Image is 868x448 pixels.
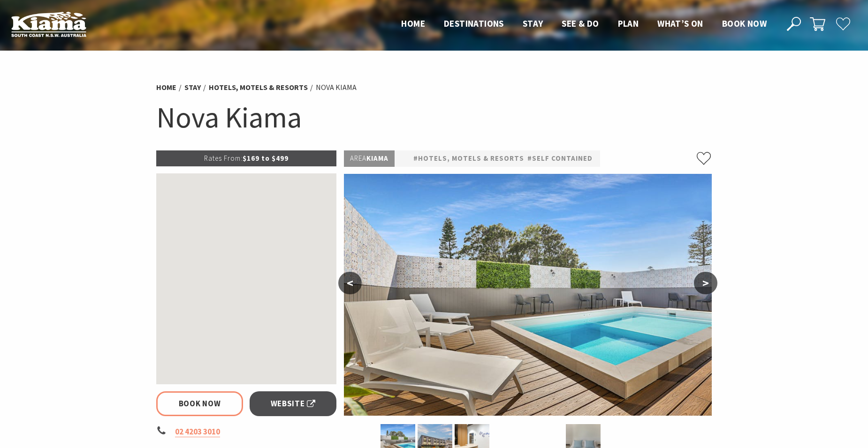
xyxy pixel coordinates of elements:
[401,18,425,29] span: Home
[413,153,524,164] a: #Hotels, Motels & Resorts
[722,18,767,29] span: Book now
[11,11,86,37] img: Kiama Logo
[350,154,366,163] span: Area
[444,18,504,29] span: Destinations
[175,426,220,437] a: 02 4203 3010
[523,18,543,29] span: Stay
[184,82,201,92] a: Stay
[156,150,336,166] p: $169 to $499
[271,397,316,410] span: Website
[156,82,176,92] a: Home
[156,391,243,416] a: Book Now
[392,16,776,32] nav: Main Menu
[657,18,703,29] span: What’s On
[156,98,712,136] h1: Nova Kiama
[562,18,599,29] span: See & Do
[209,82,308,92] a: Hotels, Motels & Resorts
[338,272,362,294] button: <
[694,272,717,294] button: >
[344,174,712,416] img: Pool
[316,82,357,94] li: Nova Kiama
[344,150,395,167] p: Kiama
[527,153,593,164] a: #Self Contained
[204,154,243,163] span: Rates From:
[250,391,336,416] a: Website
[618,18,639,29] span: Plan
